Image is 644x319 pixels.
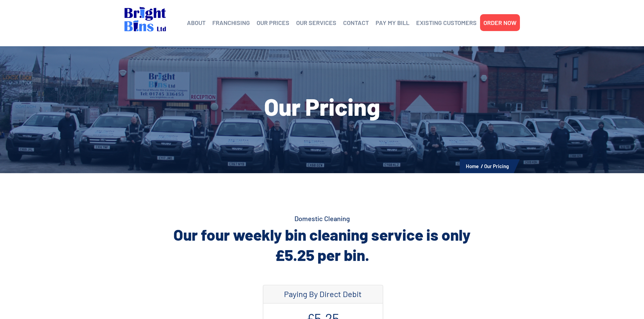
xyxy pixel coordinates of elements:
a: FRANCHISING [212,18,250,28]
a: PAY MY BILL [376,18,409,28]
a: ORDER NOW [483,18,517,28]
a: Home [466,163,479,169]
a: OUR PRICES [257,18,289,28]
a: EXISTING CUSTOMERS [416,18,477,28]
h2: Our four weekly bin cleaning service is only £5.25 per bin. [124,224,520,265]
a: CONTACT [343,18,369,28]
h4: Domestic Cleaning [124,214,520,223]
a: ABOUT [187,18,206,28]
h4: Paying By Direct Debit [270,289,376,299]
li: Our Pricing [484,162,509,170]
h1: Our Pricing [124,95,520,118]
a: OUR SERVICES [296,18,336,28]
